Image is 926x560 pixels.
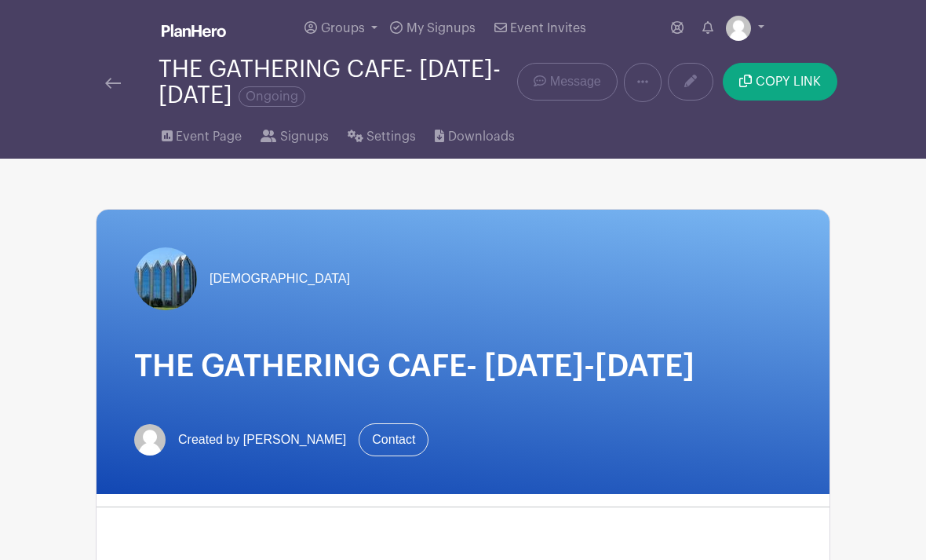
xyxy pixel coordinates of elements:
img: TheGathering.jpeg [134,247,197,310]
a: Contact [359,423,428,456]
img: default-ce2991bfa6775e67f084385cd625a349d9dcbb7a52a09fb2fda1e96e2d18dcdb.png [134,424,166,456]
button: COPY LINK [723,63,837,101]
span: Ongoing [239,86,305,107]
a: Signups [261,108,328,159]
span: Event Page [176,127,242,146]
span: [DEMOGRAPHIC_DATA] [210,269,350,288]
span: Event Invites [510,22,586,35]
span: Message [550,72,601,91]
span: Settings [366,127,416,146]
div: THE GATHERING CAFE- [DATE]-[DATE] [159,57,502,108]
img: default-ce2991bfa6775e67f084385cd625a349d9dcbb7a52a09fb2fda1e96e2d18dcdb.png [726,16,751,41]
img: back-arrow-29a5d9b10d5bd6ae65dc969a981735edf675c4d7a1fe02e03b50dbd4ba3cdb55.svg [105,78,121,89]
span: My Signups [406,22,476,35]
span: Downloads [448,127,515,146]
span: Created by [PERSON_NAME] [178,430,346,449]
a: Message [517,63,617,101]
h1: THE GATHERING CAFE- [DATE]-[DATE] [134,348,792,386]
a: Event Page [162,108,242,159]
a: Downloads [435,108,514,159]
span: COPY LINK [756,75,821,88]
span: Signups [280,127,329,146]
img: logo_white-6c42ec7e38ccf1d336a20a19083b03d10ae64f83f12c07503d8b9e83406b4c7d.svg [162,24,226,37]
span: Groups [321,22,365,35]
a: Settings [348,108,416,159]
